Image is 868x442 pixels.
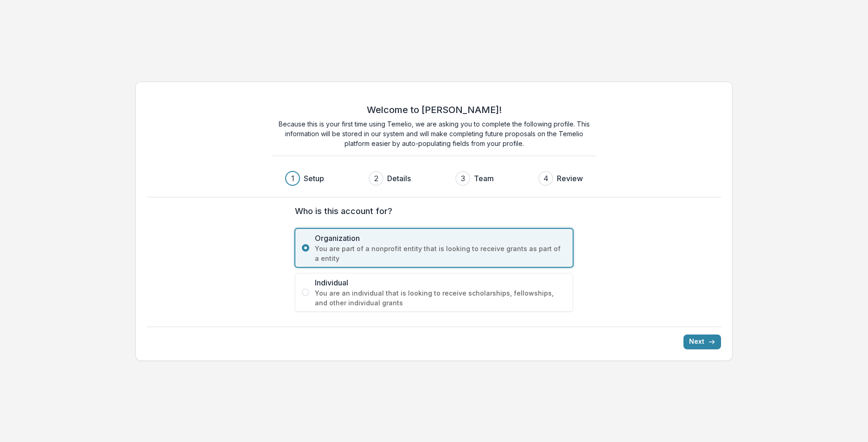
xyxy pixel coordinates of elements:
div: 2 [374,173,378,184]
label: Who is this account for? [295,205,568,217]
div: 3 [461,173,465,184]
div: Progress [285,171,583,186]
span: Individual [315,277,566,288]
button: Next [683,335,721,349]
div: 4 [543,173,549,184]
h2: Welcome to [PERSON_NAME]! [367,104,502,115]
h3: Review [557,173,583,184]
div: 1 [291,173,294,184]
h3: Team [474,173,494,184]
span: You are an individual that is looking to receive scholarships, fellowships, and other individual ... [315,288,566,308]
h3: Setup [304,173,324,184]
span: Organization [315,233,566,244]
h3: Details [387,173,411,184]
p: Because this is your first time using Temelio, we are asking you to complete the following profil... [272,119,596,148]
span: You are part of a nonprofit entity that is looking to receive grants as part of a entity [315,244,566,263]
